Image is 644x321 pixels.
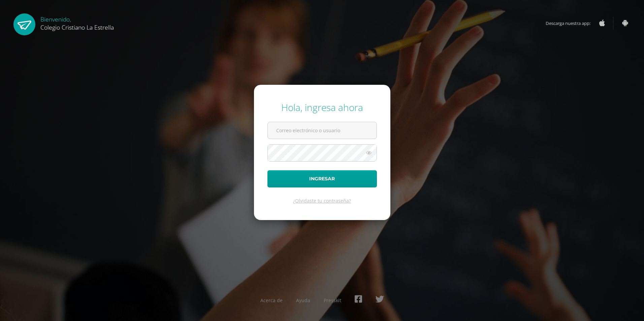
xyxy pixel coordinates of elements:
div: Bienvenido, [40,13,114,31]
a: Presskit [324,297,341,304]
button: Ingresar [267,170,377,187]
a: Acerca de [260,297,283,304]
a: ¿Olvidaste tu contraseña? [293,198,351,204]
span: Descarga nuestra app: [546,17,597,30]
input: Correo electrónico o usuario [268,122,377,139]
span: Colegio Cristiano La Estrella [40,23,114,31]
a: Ayuda [296,297,310,304]
div: Hola, ingresa ahora [267,101,377,114]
